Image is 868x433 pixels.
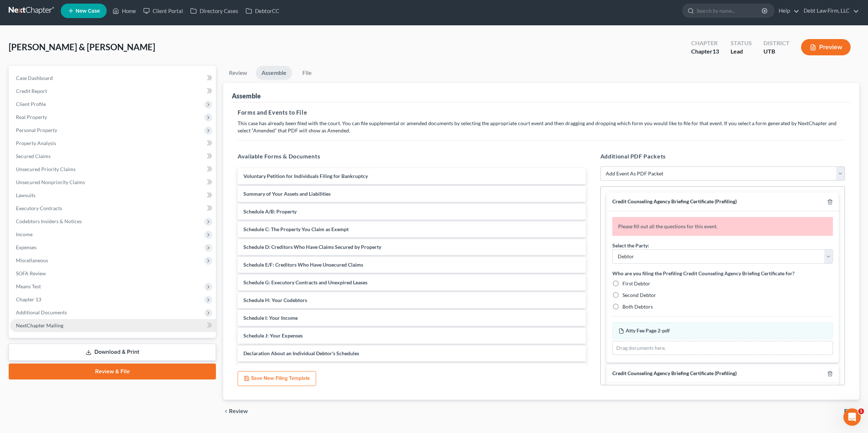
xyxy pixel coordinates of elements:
[622,280,650,286] span: First Debtor
[243,173,368,179] span: Voluntary Petition for Individuals Filing for Bankruptcy
[243,262,363,268] span: Schedule E/F: Creditors Who Have Unsecured Claims
[612,269,795,277] label: Who are you filing the Prefiling Credit Counseling Agency Briefing Certificate for?
[9,364,216,379] a: Review & File
[256,66,292,80] a: Assemble
[232,92,261,100] div: Assemble
[223,66,253,80] a: Review
[76,8,100,14] span: New Case
[800,4,859,17] a: Debt Law Firm, LLC
[229,408,248,414] span: Review
[697,4,763,17] input: Search by name...
[16,283,41,289] span: Means Test
[16,244,37,250] span: Expenses
[243,226,349,232] span: Schedule C: The Property You Claim as Exempt
[243,315,298,321] span: Schedule I: Your Income
[16,166,76,172] span: Unsecured Priority Claims
[691,39,719,47] div: Chapter
[775,4,799,17] a: Help
[16,101,46,107] span: Client Profile
[16,270,46,276] span: SOFA Review
[223,408,255,414] button: chevron_left Review
[238,120,845,134] p: This case has already been filed with the court. You can file supplemental or amended documents b...
[612,242,649,249] label: Select the Party:
[10,267,216,280] a: SOFA Review
[612,198,737,204] span: Credit Counseling Agency Briefing Certificate (Prefiling)
[10,202,216,215] a: Executory Contracts
[16,127,57,133] span: Personal Property
[16,114,47,120] span: Real Property
[16,296,41,302] span: Chapter 13
[16,218,82,224] span: Codebtors Insiders & Notices
[16,140,56,146] span: Property Analysis
[16,192,35,198] span: Lawsuits
[16,75,53,81] span: Case Dashboard
[626,327,670,334] span: Atty Fee Page 2-pdf
[238,108,845,117] h5: Forms and Events to File
[843,408,861,426] iframe: Intercom live chat
[16,309,67,315] span: Additional Documents
[10,163,216,176] a: Unsecured Priority Claims
[243,350,359,356] span: Declaration About an Individual Debtor's Schedules
[243,244,381,250] span: Schedule D: Creditors Who Have Claims Secured by Property
[238,152,586,161] h5: Available Forms & Documents
[801,39,851,55] button: Preview
[16,205,62,211] span: Executory Contracts
[600,152,845,161] h5: Additional PDF Packets
[109,4,140,17] a: Home
[140,4,187,17] a: Client Portal
[16,257,48,263] span: Miscellaneous
[10,150,216,163] a: Secured Claims
[10,189,216,202] a: Lawsuits
[691,47,719,56] div: Chapter
[243,332,303,339] span: Schedule J: Your Expenses
[10,72,216,85] a: Case Dashboard
[763,39,790,47] div: District
[16,153,51,159] span: Secured Claims
[16,322,63,328] span: NextChapter Mailing
[10,85,216,98] a: Credit Report
[612,341,833,355] div: Drag documents here.
[243,208,297,215] span: Schedule A/B: Property
[9,42,155,52] span: [PERSON_NAME] & [PERSON_NAME]
[731,39,752,47] div: Status
[612,370,737,376] span: Credit Counseling Agency Briefing Certificate (Prefiling)
[16,179,85,185] span: Unsecured Nonpriority Claims
[187,4,242,17] a: Directory Cases
[763,47,790,56] div: UTB
[243,191,331,197] span: Summary of Your Assets and Liabilities
[622,303,653,310] span: Both Debtors
[243,297,307,303] span: Schedule H: Your Codebtors
[243,279,367,285] span: Schedule G: Executory Contracts and Unexpired Leases
[16,88,47,94] span: Credit Report
[295,66,318,80] a: File
[622,292,656,298] span: Second Debtor
[858,408,864,414] span: 1
[10,137,216,150] a: Property Analysis
[10,176,216,189] a: Unsecured Nonpriority Claims
[731,47,752,56] div: Lead
[10,319,216,332] a: NextChapter Mailing
[618,223,718,229] span: Please fill out all the questions for this event.
[9,344,216,361] a: Download & Print
[16,231,33,237] span: Income
[223,408,229,414] i: chevron_left
[712,48,719,55] span: 13
[238,371,316,386] button: Save New Filing Template
[242,4,283,17] a: DebtorCC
